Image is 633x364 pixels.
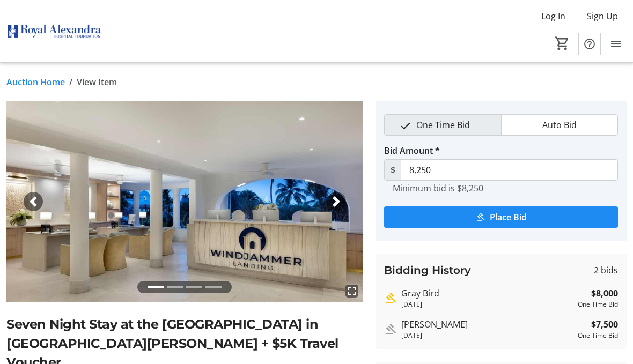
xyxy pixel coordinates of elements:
span: Sign Up [587,10,618,23]
a: Auction Home [6,76,65,88]
div: One Time Bid [578,300,618,309]
div: Gray Bird [401,287,573,300]
span: Auto Bid [536,115,583,135]
div: One Time Bid [578,331,618,340]
span: / [69,76,72,88]
button: Cart [553,34,572,53]
button: Place Bid [384,206,618,228]
div: [PERSON_NAME] [401,318,573,331]
span: $ [384,159,401,181]
tr-hint: Minimum bid is $8,250 [393,183,483,194]
span: Place Bid [490,211,527,224]
span: 2 bids [594,264,618,277]
button: Sign Up [578,8,627,25]
h3: Bidding History [384,262,471,278]
span: View Item [77,76,117,88]
button: Menu [605,33,627,55]
button: Help [579,33,600,55]
mat-icon: Highest bid [384,292,397,304]
img: Image [6,101,363,302]
mat-icon: fullscreen [345,285,358,298]
label: Bid Amount * [384,144,440,157]
span: Log In [541,10,565,23]
div: [DATE] [401,331,573,340]
strong: $8,000 [591,287,618,300]
button: Log In [533,8,574,25]
strong: $7,500 [591,318,618,331]
span: One Time Bid [410,115,476,135]
div: [DATE] [401,300,573,309]
mat-icon: Outbid [384,323,397,336]
img: Royal Alexandra Hospital Foundation's Logo [6,4,102,58]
